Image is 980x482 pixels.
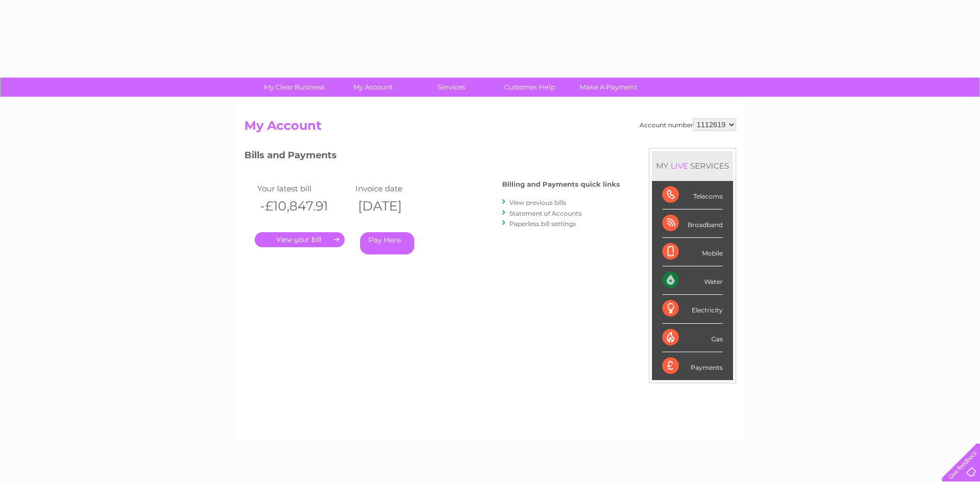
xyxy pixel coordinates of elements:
[330,78,415,97] a: My Account
[566,78,651,97] a: Make A Payment
[244,118,736,138] h2: My Account
[662,324,723,352] div: Gas
[662,238,723,266] div: Mobile
[360,232,414,254] a: Pay Here
[255,182,353,195] td: Your latest bill
[502,180,620,188] h4: Billing and Payments quick links
[487,78,572,97] a: Customer Help
[662,352,723,380] div: Payments
[509,199,566,206] a: View previous bills
[640,118,736,131] div: Account number
[255,195,353,217] th: -£10,847.91
[255,232,345,247] a: .
[652,151,733,180] div: MY SERVICES
[353,182,451,195] td: Invoice date
[252,78,337,97] a: My Clear Business
[662,209,723,238] div: Broadband
[662,295,723,323] div: Electricity
[509,220,576,228] a: Paperless bill settings
[509,209,582,217] a: Statement of Accounts
[409,78,494,97] a: Services
[662,181,723,209] div: Telecoms
[244,148,620,166] h3: Bills and Payments
[353,195,451,217] th: [DATE]
[662,266,723,295] div: Water
[668,161,690,171] div: LIVE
